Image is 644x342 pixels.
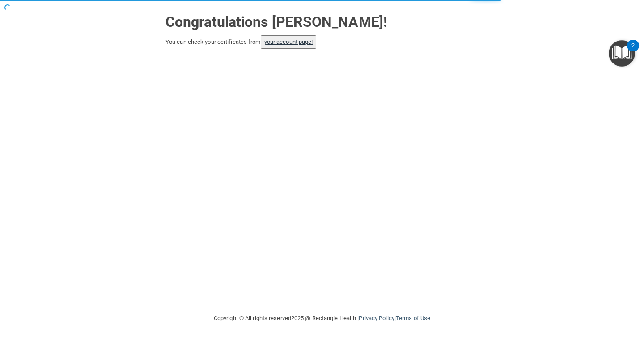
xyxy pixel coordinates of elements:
[359,315,394,321] a: Privacy Policy
[609,40,635,67] button: Open Resource Center, 2 new notifications
[261,35,317,49] button: your account page!
[165,13,387,30] strong: Congratulations [PERSON_NAME]!
[631,46,635,57] div: 2
[264,38,313,45] a: your account page!
[396,315,430,321] a: Terms of Use
[159,304,485,333] div: Copyright © All rights reserved 2025 @ Rectangle Health | |
[165,35,479,49] div: You can check your certificates from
